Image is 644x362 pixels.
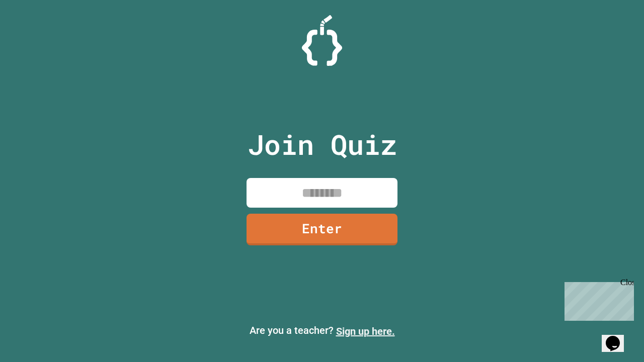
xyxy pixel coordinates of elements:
p: Join Quiz [248,124,397,165]
img: Logo.svg [302,15,342,66]
a: Sign up here. [336,325,395,337]
p: Are you a teacher? [8,323,636,339]
a: Enter [247,214,397,245]
iframe: chat widget [602,322,634,352]
iframe: chat widget [560,278,634,321]
div: Chat with us now!Close [4,4,69,64]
